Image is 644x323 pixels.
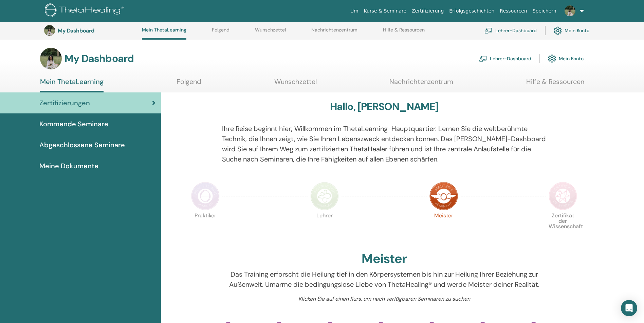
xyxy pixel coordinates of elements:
img: logo.png [45,3,126,19]
img: default.jpg [40,48,62,69]
a: Erfolgsgeschichten [446,5,497,17]
img: chalkboard-teacher.svg [484,27,493,34]
span: Meine Dokumente [39,161,98,171]
span: Kommende Seminare [39,119,108,129]
img: chalkboard-teacher.svg [479,56,487,62]
a: Mein Konto [554,23,589,38]
img: Certificate of Science [549,182,577,210]
p: Meister [429,213,458,241]
span: Abgeschlossene Seminare [39,140,125,150]
p: Das Training erforscht die Heilung tief in den Körpersystemen bis hin zur Heilung Ihrer Beziehung... [222,269,546,289]
img: Instructor [310,182,339,210]
img: Practitioner [191,182,220,210]
a: Nachrichtenzentrum [389,78,453,91]
h3: My Dashboard [58,27,126,34]
a: Folgend [212,27,229,38]
a: Mein ThetaLearning [142,27,186,40]
p: Zertifikat der Wissenschaft [549,213,577,241]
h3: My Dashboard [65,52,134,65]
a: Lehrer-Dashboard [479,51,531,66]
div: Open Intercom Messenger [621,300,637,316]
a: Hilfe & Ressourcen [526,78,584,91]
a: Folgend [177,78,201,91]
a: Kurse & Seminare [361,5,409,17]
a: Mein ThetaLearning [40,78,104,92]
img: Master [429,182,458,210]
h2: Meister [362,251,407,267]
a: Speichern [530,5,559,17]
p: Ihre Reise beginnt hier; Willkommen im ThetaLearning-Hauptquartier. Lernen Sie die weltberühmte T... [222,124,546,164]
img: cog.svg [548,53,556,64]
a: Um [348,5,361,17]
a: Nachrichtenzentrum [311,27,357,38]
img: default.jpg [44,25,55,36]
a: Wunschzettel [274,78,317,91]
a: Zertifizierung [409,5,446,17]
p: Klicken Sie auf einen Kurs, um nach verfügbaren Seminaren zu suchen [222,295,546,303]
p: Lehrer [310,213,339,241]
a: Mein Konto [548,51,584,66]
a: Wunschzettel [255,27,286,38]
a: Hilfe & Ressourcen [383,27,425,38]
a: Lehrer-Dashboard [484,23,537,38]
a: Ressourcen [497,5,530,17]
img: cog.svg [554,25,562,36]
p: Praktiker [191,213,220,241]
h3: Hallo, [PERSON_NAME] [330,101,439,113]
img: default.jpg [565,5,575,16]
span: Zertifizierungen [39,98,90,108]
